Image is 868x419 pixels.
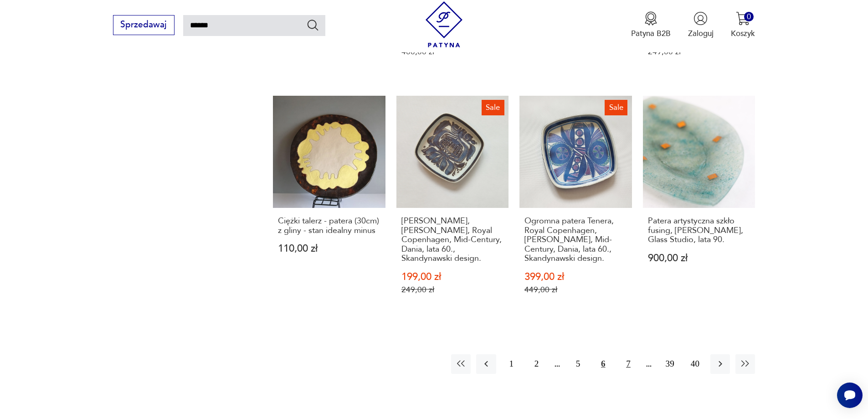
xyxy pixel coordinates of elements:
[113,22,175,29] a: Sprzedawaj
[736,11,750,26] img: Ikona koszyka
[524,285,627,295] p: 449,00 zł
[524,272,627,282] p: 399,00 zł
[643,96,755,316] a: Patera artystyczna szkło fusing, Edyta Barańska, Glass Studio, lata 90.Patera artystyczna szkło f...
[502,354,521,374] button: 1
[648,217,750,244] h3: Patera artystyczna szkło fusing, [PERSON_NAME], Glass Studio, lata 90.
[744,12,754,21] div: 0
[278,244,380,253] p: 110,00 zł
[631,11,671,39] button: Patyna B2B
[278,217,380,235] h3: Ciężki talerz - patera (30cm) z gliny - stan idealny minus
[401,285,504,295] p: 249,00 zł
[688,28,714,39] p: Zaloguj
[631,28,671,39] p: Patyna B2B
[421,1,467,47] img: Patyna - sklep z meblami i dekoracjami vintage
[688,11,714,39] button: Zaloguj
[396,96,509,316] a: SalePatera Tenera, Kari Christensen, Royal Copenhagen, Mid-Century, Dania, lata 60., Skandynawski...
[401,47,504,57] p: 400,00 zł
[306,18,319,31] button: Szukaj
[519,96,632,316] a: SaleOgromna patera Tenera, Royal Copenhagen, Kofoed, Mid-Century, Dania, lata 60., Skandynawski d...
[837,383,863,408] iframe: Smartsupp widget button
[568,354,588,374] button: 5
[648,47,750,57] p: 249,00 zł
[644,11,658,26] img: Ikona medalu
[524,217,627,263] h3: Ogromna patera Tenera, Royal Copenhagen, [PERSON_NAME], Mid-Century, Dania, lata 60., Skandynawsk...
[693,11,708,26] img: Ikonka użytkownika
[401,272,504,282] p: 199,00 zł
[731,28,755,39] p: Koszyk
[685,354,705,374] button: 40
[527,354,546,374] button: 2
[731,11,755,39] button: 0Koszyk
[401,217,504,263] h3: [PERSON_NAME], [PERSON_NAME], Royal Copenhagen, Mid-Century, Dania, lata 60., Skandynawski design.
[648,253,750,263] p: 900,00 zł
[660,354,680,374] button: 39
[113,15,175,35] button: Sprzedawaj
[593,354,613,374] button: 6
[618,354,638,374] button: 7
[631,11,671,39] a: Ikona medaluPatyna B2B
[273,96,385,316] a: Ciężki talerz - patera (30cm) z gliny - stan idealny minusCiężki talerz - patera (30cm) z gliny -...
